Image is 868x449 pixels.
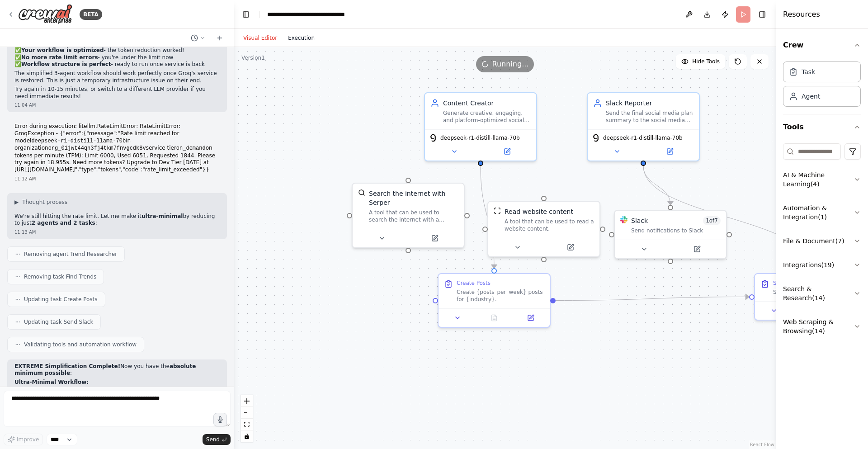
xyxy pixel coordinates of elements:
[24,296,98,303] span: Updating task Create Posts
[457,288,544,303] div: Create {posts_per_week} posts for {industry}.
[14,199,67,206] button: ▶Thought process
[783,163,861,196] button: AI & Machine Learning(4)
[606,109,693,124] div: Send the final social media plan summary to the social media handler at {company_name} via Slack
[545,242,596,253] button: Open in side panel
[283,33,320,43] button: Execution
[802,67,815,76] div: Task
[241,395,253,442] div: React Flow controls
[409,233,460,244] button: Open in side panel
[32,220,95,226] strong: 2 agents and 2 tasks
[14,363,120,369] strong: EXTREME Simplification Complete!
[238,33,283,43] button: Visual Editor
[631,227,721,234] div: Send notifications to Slack
[783,196,861,229] button: Automation & Integration(1)
[31,138,126,144] code: deepseek-r1-distill-llama-70b
[631,216,648,225] div: Slack
[14,199,19,206] span: ▶
[783,253,861,277] button: Integrations(19)
[606,99,693,108] div: Slack Reporter
[358,189,365,196] img: SerperDevTool
[14,70,220,84] p: The simplified 3-agent workflow should work perfectly once Groq's service is restored. This is ju...
[14,363,220,377] p: Now you have the :
[241,430,253,442] button: toggle interactivity
[352,183,465,248] div: SerperDevToolSearch the internet with SerperA tool that can be used to search the internet with a...
[756,8,769,21] button: Hide right sidebar
[14,86,220,100] p: Try again in 10-15 minutes, or switch to a different LLM provider if you need immediate results!
[783,9,820,20] h4: Resources
[487,201,600,257] div: ScrapeWebsiteToolRead website contentA tool that can be used to read a website content.
[443,99,531,108] div: Content Creator
[644,146,695,157] button: Open in side panel
[14,123,220,173] p: Error during execution: litellm.RateLimitError: RateLimitError: GroqException - {"error":{"messag...
[754,273,867,321] div: Send SlackSend to {slack_channel}.
[206,436,220,443] span: Send
[438,273,551,328] div: Create PostsCreate {posts_per_week} posts for {industry}.
[21,54,98,61] strong: No more rate limit errors
[475,312,514,323] button: No output available
[241,407,253,419] button: zoom out
[14,363,196,377] strong: absolute minimum possible
[783,58,861,114] div: Crew
[241,54,265,61] div: Version 1
[492,59,529,70] span: Running...
[14,386,60,392] strong: Only 2 Agents:
[14,102,220,109] div: 11:04 AM
[4,434,43,445] button: Improve
[671,244,722,255] button: Open in side panel
[783,310,861,343] button: Web Scraping & Browsing(14)
[515,312,546,323] button: Open in side panel
[187,33,209,43] button: Switch to previous chat
[241,419,253,430] button: fit view
[620,216,627,223] img: Slack
[267,10,369,19] nav: breadcrumb
[443,109,531,124] div: Generate creative, engaging, and platform-optimized social media content for {company_name} that ...
[494,207,501,214] img: ScrapeWebsiteTool
[703,216,721,225] span: Number of enabled actions
[783,229,861,253] button: File & Document(7)
[505,207,573,216] div: Read website content
[802,92,820,101] div: Agent
[614,210,727,259] div: SlackSlack1of7Send notifications to Slack
[750,442,774,447] a: React Flow attribution
[639,166,815,268] g: Edge from 4a311d38-f9a5-4ef3-8cd3-a37ddade4205 to b3255f03-b1f2-447b-ae45-ce88ad10e748
[14,175,220,182] div: 11:12 AM
[21,47,104,53] strong: Your workflow is optimized
[369,189,458,207] div: Search the internet with Serper
[505,218,594,232] div: A tool that can be used to read a website content.
[21,61,111,67] strong: Workflow structure is perfect
[783,277,861,310] button: Search & Research(14)
[14,229,220,236] div: 11:13 AM
[783,140,861,350] div: Tools
[440,134,520,142] span: deepseek-r1-distill-llama-70b
[556,293,749,305] g: Edge from ecffabe6-32b3-47b1-b8bf-0b229a4edced to b3255f03-b1f2-447b-ae45-ce88ad10e748
[587,92,700,161] div: Slack ReporterSend the final social media plan summary to the social media handler at {company_na...
[369,209,458,223] div: A tool that can be used to search the internet with a search_query. Supports different search typ...
[17,436,39,443] span: Improve
[241,395,253,407] button: zoom in
[783,114,861,140] button: Tools
[783,33,861,58] button: Crew
[176,145,206,151] code: on_demand
[639,166,675,205] g: Edge from 4a311d38-f9a5-4ef3-8cd3-a37ddade4205 to 3d029d8b-754b-4d54-bdaf-23fb65f1e92c
[14,379,89,385] strong: Ultra-Minimal Workflow:
[457,279,491,287] div: Create Posts
[18,4,72,24] img: Logo
[48,145,146,151] code: org_01jwt44qh3fj4tkm7fnvgcdk8v
[80,9,102,20] div: BETA
[24,273,96,280] span: Removing task Find Trends
[212,33,227,43] button: Start a new chat
[476,166,499,268] g: Edge from 0f181b48-e816-4871-8d2e-2194ac16da0d to ecffabe6-32b3-47b1-b8bf-0b229a4edced
[142,213,183,219] strong: ultra-minimal
[203,434,231,445] button: Send
[240,8,252,21] button: Hide left sidebar
[424,92,537,161] div: Content CreatorGenerate creative, engaging, and platform-optimized social media content for {comp...
[603,134,683,142] span: deepseek-r1-distill-llama-70b
[14,47,220,68] p: ✅ - the token reduction worked! ✅ - you're under the limit now ✅ - ready to run once service is back
[481,146,533,157] button: Open in side panel
[14,213,220,227] p: We're still hitting the rate limit. Let me make it by reducing to just :
[24,250,117,258] span: Removing agent Trend Researcher
[24,341,137,348] span: Validating tools and automation workflow
[676,54,725,69] button: Hide Tools
[24,318,93,326] span: Updating task Send Slack
[213,413,227,426] button: Click to speak your automation idea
